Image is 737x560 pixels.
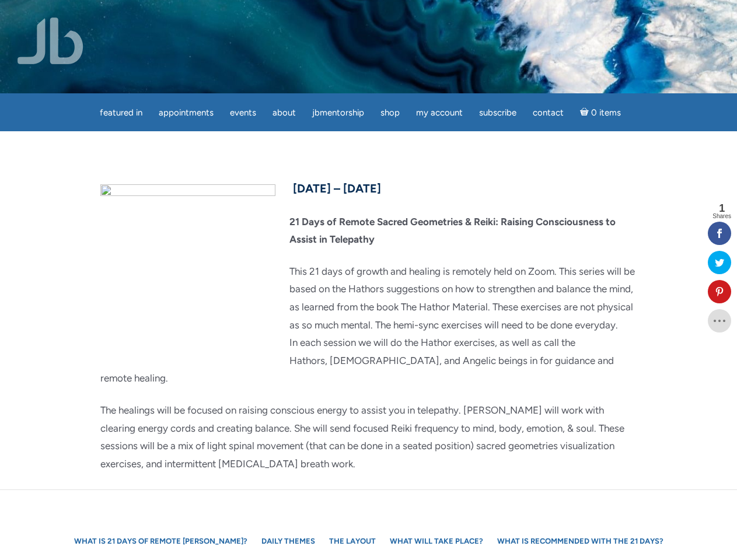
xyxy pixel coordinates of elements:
a: What will take place? [384,531,489,551]
span: 0 items [591,108,621,117]
span: JBMentorship [312,107,364,118]
span: Contact [533,107,564,118]
span: 1 [712,203,731,213]
a: What is recommended with the 21 Days? [491,531,669,551]
img: Jamie Butler. The Everyday Medium [18,17,83,64]
a: Contact [526,101,571,124]
span: Subscribe [479,107,516,118]
span: Shares [712,213,731,219]
p: The healings will be focused on raising conscious energy to assist you in telepathy. [PERSON_NAME... [100,401,637,473]
a: The Layout [323,531,382,551]
a: Shop [373,101,407,124]
a: Events [223,101,263,124]
i: Cart [580,107,591,118]
strong: 21 Days of Remote Sacred Geometries & Reiki: Raising Consciousness to Assist in Telepathy [289,216,616,246]
span: Events [230,107,256,118]
span: My Account [416,107,463,118]
a: Cart0 items [573,100,628,124]
a: featured in [93,101,149,124]
span: featured in [100,107,142,118]
a: What is 21 Days of Remote [PERSON_NAME]? [68,531,253,551]
a: Daily Themes [256,531,321,551]
span: [DATE] – [DATE] [293,181,381,195]
p: Please come to each of the sessions ready to engage. If you want to bring crystals or other talis... [100,487,637,540]
a: JBMentorship [305,101,371,124]
span: Appointments [159,107,214,118]
span: About [273,107,296,118]
span: Shop [380,107,400,118]
a: Appointments [152,101,221,124]
a: My Account [409,101,470,124]
a: Subscribe [472,101,523,124]
a: About [266,101,303,124]
p: This 21 days of growth and healing is remotely held on Zoom. This series will be based on the Hat... [100,262,637,387]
